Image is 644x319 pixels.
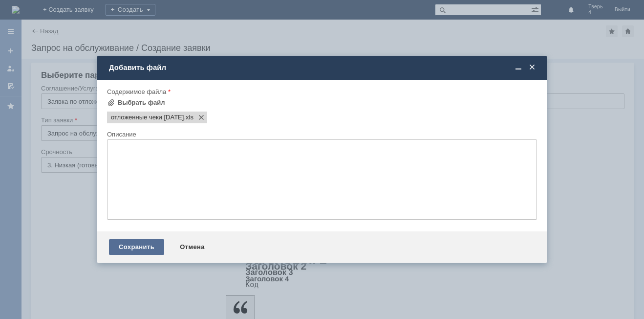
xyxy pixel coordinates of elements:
div: Описание [107,131,535,137]
div: Добавить файл [109,63,537,72]
div: Выбрать файл [118,99,165,107]
span: Свернуть (Ctrl + M) [514,63,523,72]
span: отложенные чеки 10.10.2025.xls [184,114,193,121]
span: Закрыть [527,63,537,72]
span: отложенные чеки 10.10.2025.xls [111,114,184,121]
div: Прошу удалить отложенные чеки [4,4,143,12]
div: Содержимое файла [107,89,535,95]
